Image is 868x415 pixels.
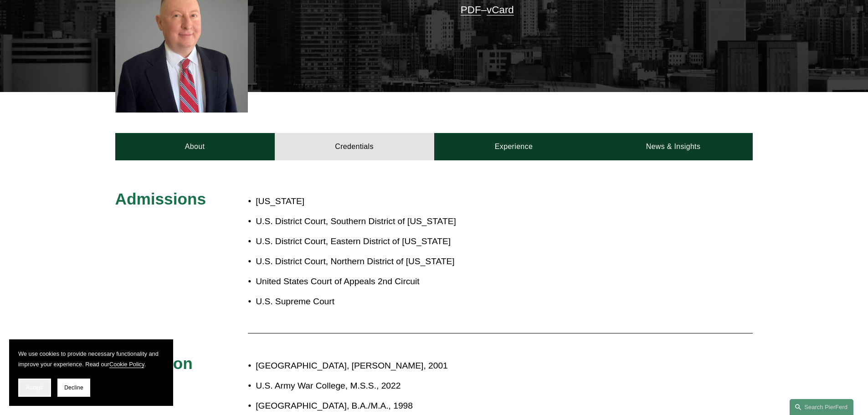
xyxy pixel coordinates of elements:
p: U.S. District Court, Southern District of [US_STATE] [256,214,487,230]
p: United States Court of Appeals 2nd Circuit [256,274,487,290]
p: U.S. District Court, Eastern District of [US_STATE] [256,234,487,250]
button: Decline [57,379,90,397]
section: Cookie banner [9,339,173,406]
p: We use cookies to provide necessary functionality and improve your experience. Read our . [18,348,164,369]
p: [GEOGRAPHIC_DATA], [PERSON_NAME], 2001 [256,358,673,374]
a: About [115,133,275,160]
a: PDF [461,4,481,15]
p: U.S. Supreme Court [256,294,487,310]
a: vCard [487,4,514,15]
a: Experience [434,133,594,160]
p: [US_STATE] [256,194,487,210]
a: Credentials [275,133,434,160]
span: Accept [26,384,43,391]
p: U.S. District Court, Northern District of [US_STATE] [256,254,487,270]
span: Admissions [115,190,206,208]
a: News & Insights [593,133,753,160]
p: [GEOGRAPHIC_DATA], B.A./M.A., 1998 [256,398,673,414]
a: Cookie Policy [109,361,144,368]
span: Decline [64,384,83,391]
button: Accept [18,379,51,397]
a: Search this site [790,399,853,415]
p: U.S. Army War College, M.S.S., 2022 [256,378,673,394]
